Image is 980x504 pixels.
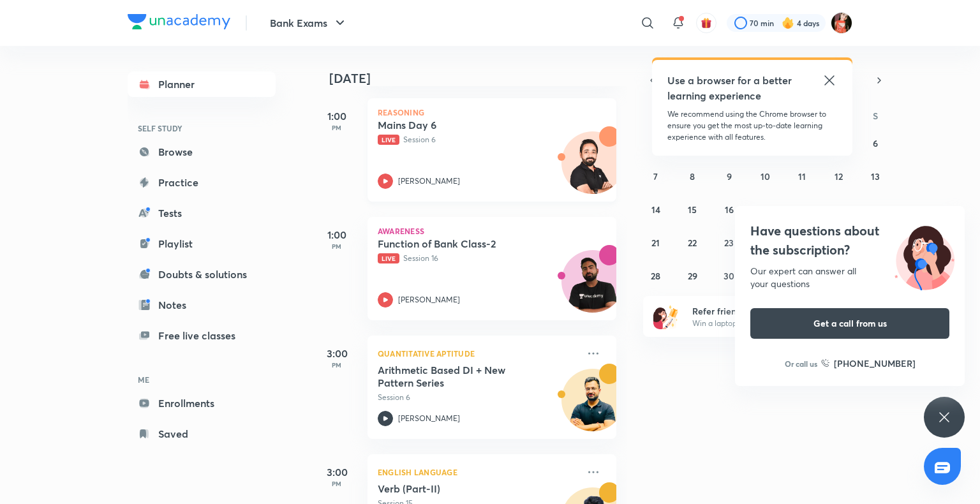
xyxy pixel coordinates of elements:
h4: [DATE] [329,71,629,86]
h5: Arithmetic Based DI + New Pattern Series [378,364,537,389]
button: September 22, 2025 [682,232,702,253]
abbr: September 15, 2025 [688,204,697,216]
button: September 12, 2025 [829,166,849,186]
img: Avatar [562,138,623,200]
h5: Mains Day 6 [378,119,537,131]
button: September 28, 2025 [646,265,666,286]
button: September 6, 2025 [865,133,886,153]
img: avatar [701,17,712,29]
span: Live [378,135,399,145]
abbr: September 12, 2025 [835,170,843,182]
abbr: September 18, 2025 [798,204,806,216]
abbr: September 16, 2025 [725,204,734,216]
a: Planner [128,71,276,97]
abbr: September 13, 2025 [871,170,880,182]
button: Bank Exams [262,10,355,36]
button: September 7, 2025 [646,166,666,186]
img: ttu_illustration_new.svg [884,221,965,290]
abbr: Saturday [873,110,878,122]
h4: Have questions about the subscription? [750,221,949,260]
button: September 21, 2025 [646,232,666,253]
button: September 13, 2025 [865,166,886,186]
button: September 16, 2025 [719,199,739,219]
div: Our expert can answer all your questions [750,265,949,290]
a: Free live classes [128,323,276,348]
button: September 8, 2025 [682,166,702,186]
p: PM [311,242,362,250]
abbr: September 7, 2025 [653,170,658,182]
img: Avatar [562,257,623,318]
h5: Function of Bank Class-2 [378,237,537,250]
abbr: September 14, 2025 [651,204,660,216]
p: Quantitative Aptitude [378,346,578,361]
button: September 10, 2025 [755,166,776,186]
p: Awareness [378,227,606,235]
abbr: September 22, 2025 [688,237,697,249]
button: September 14, 2025 [646,199,666,219]
button: September 30, 2025 [719,265,739,286]
button: September 20, 2025 [865,199,886,219]
h6: ME [128,369,276,390]
h6: [PHONE_NUMBER] [834,357,916,370]
a: Browse [128,139,276,165]
img: streak [782,17,794,29]
p: We recommend using the Chrome browser to ensure you get the most up-to-date learning experience w... [667,108,837,143]
h5: 3:00 [311,346,362,361]
p: Reasoning [378,108,606,116]
span: Live [378,253,399,263]
abbr: September 17, 2025 [761,204,769,216]
p: [PERSON_NAME] [398,175,460,187]
a: [PHONE_NUMBER] [821,357,916,370]
p: Session 6 [378,134,578,145]
button: September 9, 2025 [719,166,739,186]
img: Company Logo [128,14,230,29]
p: Session 16 [378,253,578,264]
abbr: September 28, 2025 [651,270,660,282]
button: September 18, 2025 [792,199,812,219]
p: PM [311,361,362,369]
abbr: September 29, 2025 [688,270,697,282]
button: September 15, 2025 [682,199,702,219]
a: Enrollments [128,390,276,416]
h6: Refer friends [692,304,849,318]
abbr: September 23, 2025 [724,237,734,249]
abbr: September 21, 2025 [651,237,660,249]
a: Doubts & solutions [128,262,276,287]
h5: 1:00 [311,227,362,242]
abbr: September 6, 2025 [873,137,878,149]
h5: Use a browser for a better learning experience [667,73,794,103]
button: September 29, 2025 [682,265,702,286]
h6: SELF STUDY [128,117,276,139]
p: [PERSON_NAME] [398,294,460,306]
h5: 1:00 [311,108,362,124]
abbr: September 10, 2025 [761,170,770,182]
abbr: September 9, 2025 [727,170,732,182]
button: September 11, 2025 [792,166,812,186]
p: English Language [378,464,578,480]
button: September 23, 2025 [719,232,739,253]
a: Playlist [128,231,276,256]
button: September 19, 2025 [829,199,849,219]
p: [PERSON_NAME] [398,413,460,424]
button: Get a call from us [750,308,949,339]
a: Saved [128,421,276,447]
p: Session 6 [378,392,578,403]
a: Tests [128,200,276,226]
img: Minakshi gakre [831,12,852,34]
abbr: September 30, 2025 [724,270,734,282]
abbr: September 19, 2025 [835,204,843,216]
a: Company Logo [128,14,230,33]
h5: 3:00 [311,464,362,480]
a: Notes [128,292,276,318]
button: September 17, 2025 [755,199,776,219]
p: PM [311,480,362,487]
img: Avatar [562,376,623,437]
abbr: September 8, 2025 [690,170,695,182]
p: Or call us [785,358,817,369]
p: Win a laptop, vouchers & more [692,318,849,329]
img: referral [653,304,679,329]
a: Practice [128,170,276,195]
p: PM [311,124,362,131]
abbr: September 20, 2025 [870,204,880,216]
h5: Verb (Part-II) [378,482,537,495]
